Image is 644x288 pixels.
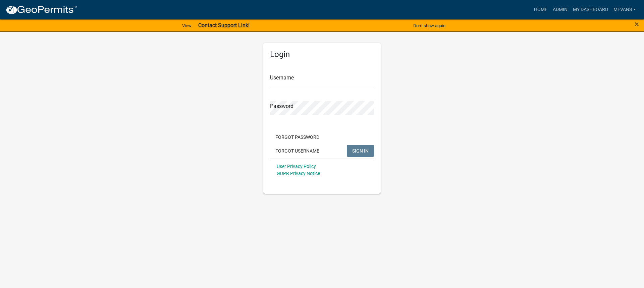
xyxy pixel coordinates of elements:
[198,22,250,28] strong: Contact Support Link!
[352,148,369,153] span: SIGN IN
[611,3,639,16] a: Mevans
[347,145,374,157] button: SIGN IN
[531,3,550,16] a: Home
[411,20,448,31] button: Don't show again
[270,145,325,157] button: Forgot Username
[270,50,374,59] h5: Login
[277,164,316,169] a: User Privacy Policy
[635,19,639,29] span: ×
[277,171,320,176] a: GDPR Privacy Notice
[550,3,570,16] a: Admin
[270,131,325,143] button: Forgot Password
[570,3,611,16] a: My Dashboard
[635,20,639,28] button: Close
[179,20,194,31] a: View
